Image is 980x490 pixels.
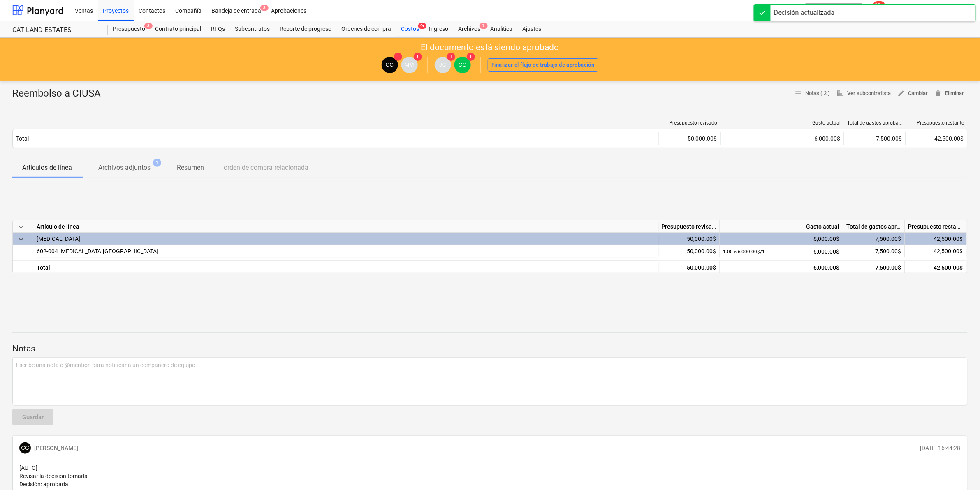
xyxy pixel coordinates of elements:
div: 42,500.00$ [905,233,967,245]
div: 50,000.00$ [658,233,720,245]
div: 42,500.00$ [905,261,967,273]
div: 6,000.00$ [723,245,840,258]
span: edit [898,90,905,97]
span: 7 [480,23,488,29]
span: Eliminar [935,89,964,98]
div: Presupuesto restante [905,220,967,233]
span: [AUTO] Revisar la decisión tomada Decisión: aprobada [19,465,88,488]
div: 7,500.00$ [843,261,905,273]
div: Javier Cattan [435,57,451,73]
button: Notas ( 2 ) [792,87,834,100]
div: CAPEX [37,233,655,245]
div: Finalizar el flujo de trabajo de aprobación [492,60,595,70]
a: Contrato principal [150,21,206,37]
div: Total de gastos aprobados [843,220,905,233]
div: 7,500.00$ [843,233,905,245]
div: Presupuesto restante [909,120,964,126]
span: CC [459,62,466,68]
div: Gasto actual [724,120,841,126]
a: Archivos7 [453,21,485,37]
span: 1 [467,53,475,61]
button: Finalizar el flujo de trabajo de aprobación [488,58,599,72]
span: keyboard_arrow_down [16,222,26,232]
span: CC [21,445,29,451]
div: Presupuesto revisado [658,220,720,233]
span: Ver subcontratista [837,89,891,98]
div: CATILAND ESTATES [12,26,98,35]
a: Ingreso [424,21,453,37]
p: Artículos de línea [22,163,72,173]
span: Notas ( 2 ) [795,89,830,98]
div: Artículo de línea [33,220,658,233]
span: 42,500.00$ [935,135,964,142]
small: 1.00 × 6,000.00$ / 1 [723,249,765,254]
span: 1 [394,53,402,61]
div: Archivos [453,21,485,37]
span: delete [935,90,942,97]
span: 3 [144,23,153,29]
button: Eliminar [931,87,968,100]
div: 50,000.00$ [658,261,720,273]
div: Carlos Cedeno [454,57,471,73]
div: Decisión actualizada [774,8,835,18]
span: MM [405,62,414,68]
a: Costos9+ [396,21,424,37]
div: Presupuesto [108,21,150,37]
div: 7,500.00$ [844,132,906,145]
div: 6,000.00$ [724,135,841,142]
span: business [837,90,844,97]
span: 3 [260,5,269,11]
div: 6,000.00$ [723,233,840,245]
div: Reembolso a CIUSA [12,87,107,100]
p: Notas [12,343,968,355]
p: Total [16,134,29,143]
span: 602-004 CAPEX Surf Camp [37,248,158,254]
span: notes [795,90,802,97]
p: [DATE] 16:44:28 [920,444,961,452]
span: 9+ [418,23,426,29]
span: JC [439,62,446,68]
span: keyboard_arrow_down [16,234,26,244]
div: Costos [396,21,424,37]
div: 50,000.00$ [659,132,721,145]
button: Cambiar [894,87,931,100]
a: Presupuesto3 [108,21,150,37]
div: Carlos Cedeno [19,442,31,454]
span: 1 [414,53,422,61]
div: Total [33,261,658,273]
a: Reporte de progreso [275,21,336,37]
a: RFQs [206,21,230,37]
div: Carlos Cedeno [382,57,398,73]
a: Subcontratos [230,21,275,37]
a: Ordenes de compra [336,21,396,37]
span: Cambiar [898,89,928,98]
span: 1 [153,159,161,167]
div: MAURA MORALES [401,57,418,73]
div: Total de gastos aprobados [848,120,903,126]
a: Analítica [485,21,517,37]
a: Ajustes [517,21,546,37]
div: 50,000.00$ [658,245,720,257]
span: 7,500.00$ [876,248,901,254]
p: Resumen [177,163,204,173]
div: 6,000.00$ [723,261,840,274]
p: El documento está siendo aprobado [421,42,559,53]
p: [PERSON_NAME] [34,444,78,452]
button: Ver subcontratista [834,87,894,100]
div: Presupuesto revisado [663,120,718,126]
p: Archivos adjuntos [98,163,151,173]
span: CC [386,62,394,68]
span: 1 [447,53,455,61]
span: 42,500.00$ [934,248,963,254]
div: Gasto actual [720,220,843,233]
